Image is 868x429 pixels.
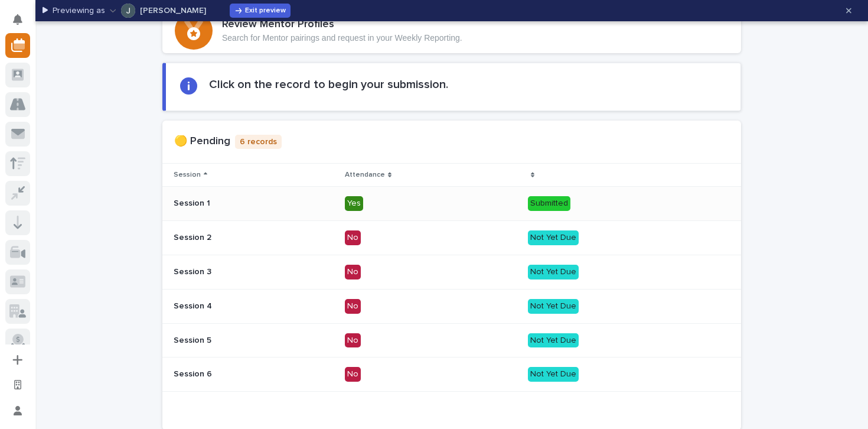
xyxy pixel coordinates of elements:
[162,8,741,53] a: Review Mentor ProfilesSearch for Mentor pairings and request in your Weekly Reporting.
[162,357,741,392] tr: Session 6NoNot Yet Due
[121,4,135,18] img: James Thao
[174,336,335,346] p: Session 5
[345,367,361,382] div: No
[162,187,741,221] tr: Session 1YesSubmitted
[528,333,579,348] div: Not Yet Due
[235,135,282,149] p: 6 records
[528,265,579,279] div: Not Yet Due
[230,4,291,18] button: Exit preview
[528,367,579,382] div: Not Yet Due
[528,196,570,211] div: Submitted
[174,199,335,209] p: Session 1
[345,265,361,279] div: No
[222,18,462,31] h3: Review Mentor Profiles
[345,196,363,211] div: Yes
[174,301,335,311] p: Session 4
[110,1,206,20] button: James Thao[PERSON_NAME]
[5,372,30,397] button: Open workspace settings
[162,323,741,357] tr: Session 5NoNot Yet Due
[174,233,335,243] p: Session 2
[174,267,335,277] p: Session 3
[174,168,201,181] p: Session
[162,255,741,290] tr: Session 3NoNot Yet Due
[162,289,741,323] tr: Session 4NoNot Yet Due
[528,299,579,314] div: Not Yet Due
[528,230,579,245] div: Not Yet Due
[222,33,462,43] p: Search for Mentor pairings and request in your Weekly Reporting.
[345,333,361,348] div: No
[53,6,105,16] p: Previewing as
[174,369,335,379] p: Session 6
[140,6,206,15] p: [PERSON_NAME]
[5,347,30,372] button: Add a new app...
[5,7,30,32] button: Notifications
[345,168,385,181] p: Attendance
[174,135,230,148] h1: 🟡 Pending
[162,221,741,255] tr: Session 2NoNot Yet Due
[15,14,30,33] div: Notifications
[345,230,361,245] div: No
[345,299,361,314] div: No
[245,7,286,14] span: Exit preview
[209,77,448,92] h2: Click on the record to begin your submission.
